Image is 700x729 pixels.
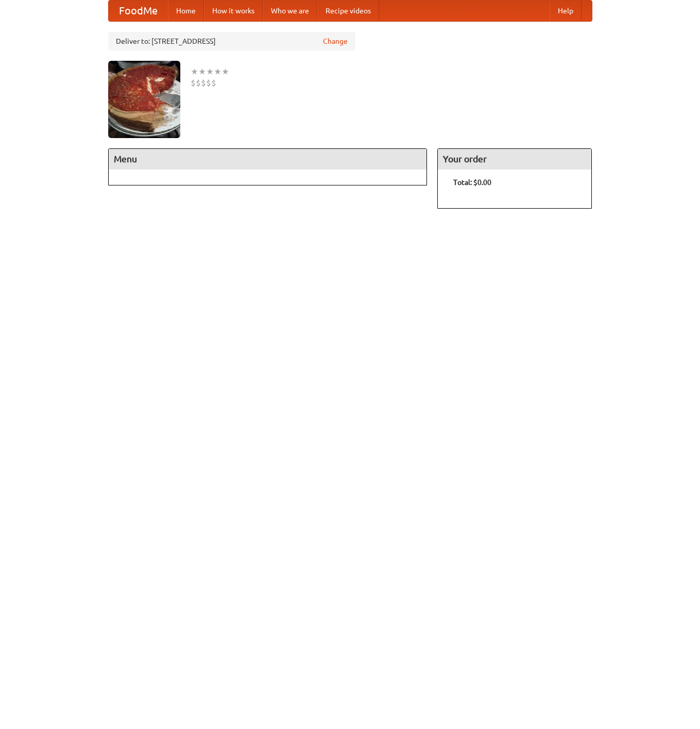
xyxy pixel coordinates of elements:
li: ★ [214,66,221,77]
li: ★ [206,66,214,77]
a: Help [550,1,582,21]
b: Total: $0.00 [453,178,491,187]
li: ★ [191,66,198,77]
li: $ [211,77,216,89]
li: $ [191,77,196,89]
a: Change [323,36,348,46]
a: How it works [204,1,263,21]
li: $ [201,77,206,89]
li: ★ [221,66,229,77]
a: Who we are [263,1,317,21]
h4: Your order [438,149,591,169]
li: $ [206,77,211,89]
h4: Menu [109,149,427,169]
img: angular.jpg [108,61,180,138]
a: FoodMe [109,1,168,21]
li: $ [196,77,201,89]
a: Recipe videos [317,1,379,21]
a: Home [168,1,204,21]
li: ★ [198,66,206,77]
div: Deliver to: [STREET_ADDRESS] [108,32,355,50]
